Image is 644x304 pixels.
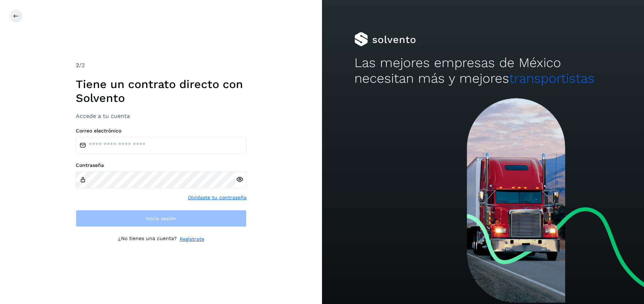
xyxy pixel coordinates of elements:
span: transportistas [509,71,595,86]
h2: Las mejores empresas de México necesitan más y mejores [354,55,612,87]
a: Regístrate [180,235,204,243]
h1: Tiene un contrato directo con Solvento [76,77,247,105]
p: ¿No tienes una cuenta? [118,235,177,243]
a: Olvidaste tu contraseña [188,194,247,201]
label: Contraseña [76,162,247,168]
h3: Accede a tu cuenta [76,113,247,119]
div: /2 [76,61,247,70]
span: Inicia sesión [146,216,176,221]
span: 2 [76,62,79,69]
button: Inicia sesión [76,210,247,227]
label: Correo electrónico [76,128,247,134]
